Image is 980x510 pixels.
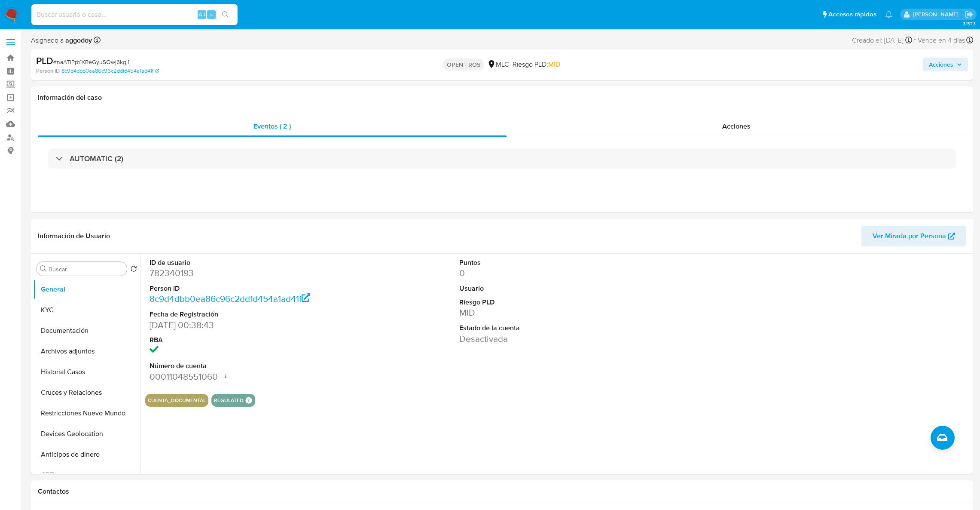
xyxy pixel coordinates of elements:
span: Vence en 4 días [918,36,965,45]
span: - [914,34,916,46]
button: Restricciones Nuevo Mundo [33,403,140,424]
dt: Riesgo PLD [459,298,657,307]
button: Archivos adjuntos [33,341,140,362]
dt: ID de usuario [150,258,348,267]
span: MID [548,59,560,69]
button: Volver al orden por defecto [130,265,137,275]
button: General [33,279,140,300]
dt: Person ID [150,284,348,293]
button: Acciones [923,58,968,71]
dd: MID [459,307,657,319]
button: search-icon [217,9,234,21]
h1: Información del caso [38,93,966,102]
span: Acciones [929,58,953,71]
span: Accesos rápidos [828,10,876,19]
dd: 0 [459,267,657,279]
div: AUTOMATIC (2) [48,149,956,169]
button: Buscar [40,265,47,272]
span: s [210,10,213,18]
dt: Usuario [459,284,657,293]
button: CBT [33,465,140,485]
b: Person ID [36,67,60,75]
dd: 00011048551060 [150,371,348,383]
dt: Puntos [459,258,657,267]
dd: 782340193 [150,267,348,279]
a: Salir [965,10,974,19]
span: Asignado a [31,36,92,45]
h3: AUTOMATIC (2) [70,154,123,163]
span: Eventos ( 2 ) [253,121,291,131]
input: Buscar [49,265,123,273]
a: 8c9d4dbb0ea86c96c2ddfd454a1ad41f [61,67,159,75]
button: Anticipos de dinero [33,444,140,465]
dt: Estado de la cuenta [459,323,657,333]
b: PLD [36,54,53,68]
dd: Desactivada [459,333,657,345]
dt: Fecha de Registración [150,310,348,319]
span: Acciones [722,121,751,131]
p: agustina.godoy@mercadolibre.com [913,10,962,18]
span: Riesgo PLD: [513,60,560,69]
a: Notificaciones [885,11,892,18]
button: Documentación [33,320,140,341]
button: KYC [33,300,140,320]
b: aggodoy [64,35,92,45]
dd: [DATE] 00:38:43 [150,319,348,331]
div: MLC [487,60,509,69]
dt: RBA [150,335,348,345]
button: Cruces y Relaciones [33,382,140,403]
span: Ver Mirada por Persona [873,226,946,246]
dt: Número de cuenta [150,361,348,371]
button: Devices Geolocation [33,424,140,444]
h1: Información de Usuario [38,232,110,240]
input: Buscar usuario o caso... [31,9,238,20]
span: # naATIPpYXReGyuSOwj6kgj1j [53,58,131,66]
p: OPEN - ROS [443,58,484,71]
a: 8c9d4dbb0ea86c96c2ddfd454a1ad41f [150,292,311,305]
span: Alt [198,10,205,18]
button: Ver Mirada por Persona [861,226,966,246]
h1: Contactos [38,487,966,496]
div: Creado el: [DATE] [852,34,912,46]
button: Historial Casos [33,362,140,382]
